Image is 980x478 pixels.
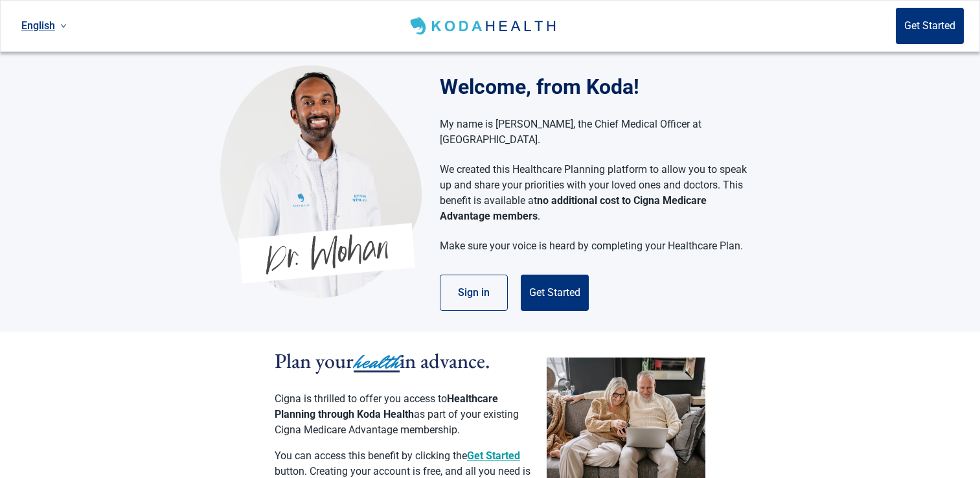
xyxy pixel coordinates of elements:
span: Plan your [275,347,354,374]
img: Koda Health [407,16,561,36]
div: Welcome, from Koda! [440,71,760,102]
button: Get Started [521,275,589,311]
span: Cigna is thrilled to offer you access to [275,393,447,405]
p: Make sure your voice is heard by completing your Healthcare Plan. [440,238,747,254]
strong: no additional cost to Cigna Medicare Advantage members [440,194,707,222]
button: Get Started [467,448,520,464]
button: Sign in [440,275,508,311]
a: Current language: English [16,15,72,36]
p: We created this Healthcare Planning platform to allow you to speak up and share your priorities w... [440,162,747,224]
p: My name is [PERSON_NAME], the Chief Medical Officer at [GEOGRAPHIC_DATA]. [440,117,747,148]
img: Koda Health [220,65,422,298]
button: Get Started [896,8,964,44]
span: in advance. [400,347,490,374]
span: health [354,348,400,376]
span: down [60,23,67,29]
